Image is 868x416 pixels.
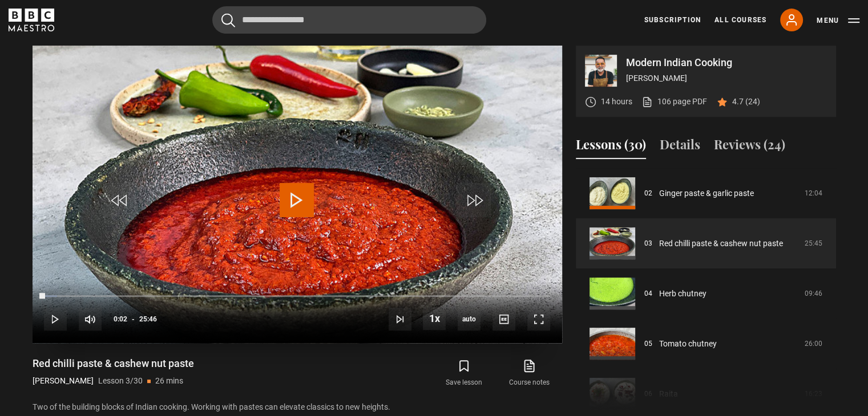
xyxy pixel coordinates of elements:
button: Next Lesson [389,308,411,331]
button: Captions [492,308,515,331]
div: Current quality: 720p [458,308,481,331]
button: Toggle navigation [817,15,859,26]
p: 26 mins [155,375,183,387]
button: Lessons (30) [576,135,646,159]
button: Submit the search query [221,13,235,27]
div: Progress Bar [44,295,550,297]
button: Reviews (24) [714,135,785,159]
a: Tomato chutney [659,338,717,350]
a: Red chilli paste & cashew nut paste [659,238,783,250]
p: Lesson 3/30 [98,375,143,387]
span: auto [458,308,481,331]
span: 25:46 [139,309,157,329]
p: 4.7 (24) [732,96,760,108]
button: Playback Rate [423,307,446,330]
a: 106 page PDF [641,96,707,108]
p: 14 hours [601,96,632,108]
video-js: Video Player [33,46,562,343]
button: Save lesson [431,357,496,390]
button: Fullscreen [527,308,550,331]
a: Subscription [644,15,701,25]
a: All Courses [714,15,766,25]
a: Ginger paste & garlic paste [659,187,754,199]
button: Details [660,135,700,159]
a: Herb chutney [659,288,706,300]
h1: Red chilli paste & cashew nut paste [33,357,194,370]
span: - [132,315,135,323]
p: Modern Indian Cooking [626,58,827,68]
button: Play [44,308,67,331]
input: Search [212,6,486,34]
button: Mute [79,308,102,331]
svg: BBC Maestro [9,9,54,31]
p: Two of the building blocks of Indian cooking. Working with pastes can elevate classics to new hei... [33,401,562,413]
span: 0:02 [114,309,127,329]
p: [PERSON_NAME] [626,72,827,84]
p: [PERSON_NAME] [33,375,94,387]
a: Course notes [496,357,562,390]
